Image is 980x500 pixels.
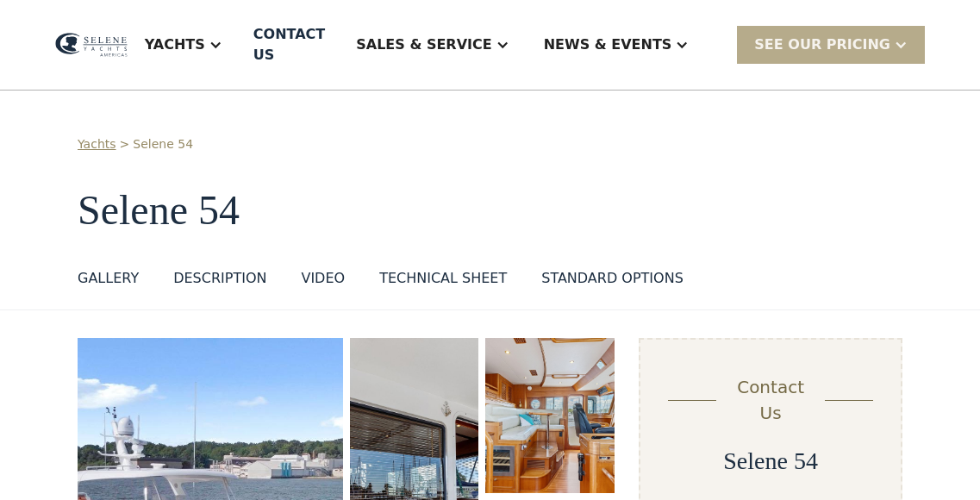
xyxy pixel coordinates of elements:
a: VIDEO [301,268,345,296]
div: Sales & Service [356,34,491,55]
div: VIDEO [301,268,345,289]
div: News & EVENTS [544,34,672,55]
a: TECHNICAL SHEET [379,268,507,296]
h1: Selene 54 [78,188,902,234]
div: Contact US [253,24,325,66]
h2: Selene 54 [723,447,818,476]
div: GALLERY [78,268,139,289]
a: open lightbox [485,338,615,493]
div: SEE Our Pricing [737,26,925,63]
div: SEE Our Pricing [754,34,890,55]
a: Yachts [78,135,116,153]
div: STANDARD OPTIONS [541,268,684,289]
img: logo [55,33,128,56]
div: News & EVENTS [527,10,707,79]
div: > [120,135,130,153]
div: TECHNICAL SHEET [379,268,507,289]
div: Sales & Service [339,10,526,79]
a: DESCRIPTION [173,268,266,296]
a: Selene 54 [133,135,193,153]
div: DESCRIPTION [173,268,266,289]
div: Yachts [128,10,240,79]
div: Yachts [145,34,205,55]
div: Contact Us [730,374,812,426]
a: STANDARD OPTIONS [541,268,684,296]
a: GALLERY [78,268,139,296]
